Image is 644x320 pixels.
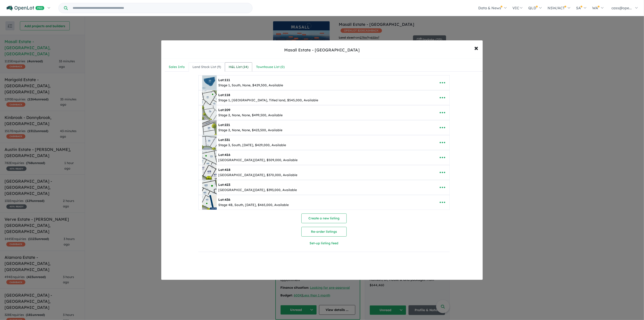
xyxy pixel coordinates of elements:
[219,158,298,163] div: [GEOGRAPHIC_DATA][DATE], $509,000, Available
[219,128,283,133] div: Stage 2, None, None, $423,500, Available
[284,47,360,53] div: Masall Estate - [GEOGRAPHIC_DATA]
[219,172,298,178] div: [GEOGRAPHIC_DATA][DATE], $370,000, Available
[256,64,285,70] div: Townhouse List ( 0 )
[202,120,217,135] img: Masall%20Estate%20-%20Fraser%20Rise%20-%20Lot%20221___1751596242.jpg
[202,150,217,165] img: Masall%20Estate%20-%20Fraser%20Rise%20-%20Lot%20416___1741240441.JPG
[219,93,230,97] b: Lot:
[219,183,231,187] b: Lot:
[219,123,230,127] b: Lot:
[219,83,283,88] div: Stage 1, South, None, $429,500, Available
[219,98,318,103] div: Stage 1, [GEOGRAPHIC_DATA], Titled land, $545,000, Available
[69,3,251,13] input: Try estate name, suburb, builder or developer
[301,213,347,223] button: Create a new listing
[202,105,217,120] img: Masall%20Estate%20-%20Fraser%20Rise%20-%20Lot%20209___1751596135.jpg
[229,64,248,70] div: H&L List ( 14 )
[225,93,230,97] span: 118
[219,108,231,112] b: Lot:
[219,153,231,157] b: Lot:
[219,198,231,202] b: Lot:
[219,143,286,148] div: Stage 3, South, [DATE], $429,000, Available
[202,90,217,105] img: Masall%20Estate%20-%20Fraser%20Rise%20-%20Lot%20118___1741240222.JPG
[219,202,289,208] div: Stage 4B, South, [DATE], $465,000, Available
[225,138,230,142] span: 331
[219,168,231,172] b: Lot:
[225,168,231,172] span: 418
[219,138,230,142] b: Lot:
[169,64,185,70] div: Sales Info
[202,165,217,180] img: Masall%20Estate%20-%20Fraser%20Rise%20-%20Lot%20418___1748321091.JPG
[225,108,231,112] span: 209
[202,75,217,90] img: Masall%20Estate%20-%20Fraser%20Rise%20-%20Lot%20111___1751595967.jpg
[202,180,217,195] img: Masall%20Estate%20-%20Fraser%20Rise%20-%20Lot%20423___1741240722.JPG
[225,198,231,202] span: 436
[219,78,230,82] b: Lot:
[225,123,230,127] span: 221
[202,195,217,210] img: Masall%20Estate%20-%20Fraser%20Rise%20-%20Lot%20436___1748322799.JPG
[225,183,231,187] span: 423
[7,5,44,11] img: Openlot PRO Logo White
[225,78,230,82] span: 111
[192,64,221,70] div: Land Stock List ( 9 )
[611,6,632,10] span: cass@ope...
[261,238,387,248] button: Set-up listing feed
[225,153,231,157] span: 416
[219,187,297,193] div: [GEOGRAPHIC_DATA][DATE], $393,000, Available
[301,227,347,237] button: Re-order listings
[219,113,283,118] div: Stage 2, None, None, $499,500, Available
[474,43,478,53] span: ×
[202,135,217,150] img: Masall%20Estate%20-%20Fraser%20Rise%20-%20Lot%20331___1720068232.jpeg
